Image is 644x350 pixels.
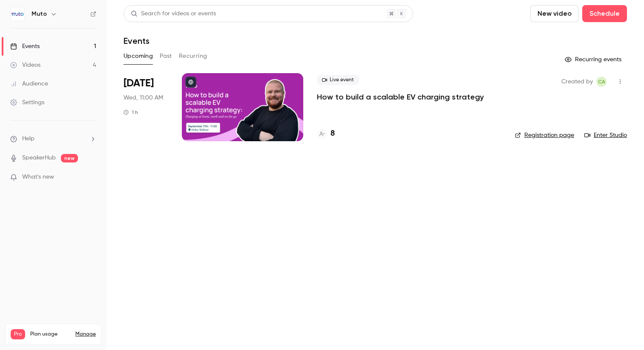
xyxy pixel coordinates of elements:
span: Pro [11,329,25,339]
a: Manage [75,331,96,338]
div: 1 h [124,109,138,116]
a: 8 [317,128,335,139]
h4: 8 [331,128,335,139]
span: Wed, 11:00 AM [124,94,163,102]
h1: Events [124,36,149,46]
span: Help [22,134,34,143]
button: New video [530,5,579,22]
div: Videos [10,61,40,69]
span: What's new [22,173,54,182]
span: [DATE] [124,77,154,90]
button: Past [160,49,172,63]
div: Events [10,42,40,51]
div: Sep 17 Wed, 11:00 AM (Europe/Brussels) [124,73,168,141]
a: How to build a scalable EV charging strategy [317,92,484,102]
div: Search for videos or events [131,9,216,18]
iframe: Noticeable Trigger [86,174,96,181]
a: Enter Studio [584,131,627,139]
button: Schedule [582,5,627,22]
span: Catalina Assennato [596,77,607,87]
button: Recurring [179,49,207,63]
div: Audience [10,80,48,88]
span: new [61,154,78,162]
span: Plan usage [30,331,70,338]
span: Live event [317,75,359,85]
a: Registration page [515,131,574,139]
span: CA [598,77,605,87]
span: Created by [561,77,593,87]
div: Settings [10,98,44,107]
button: Upcoming [124,49,153,63]
h6: Muto [32,10,47,18]
button: Recurring events [561,53,627,66]
li: help-dropdown-opener [10,134,96,143]
a: SpeakerHub [22,154,56,162]
img: Muto [11,7,24,21]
